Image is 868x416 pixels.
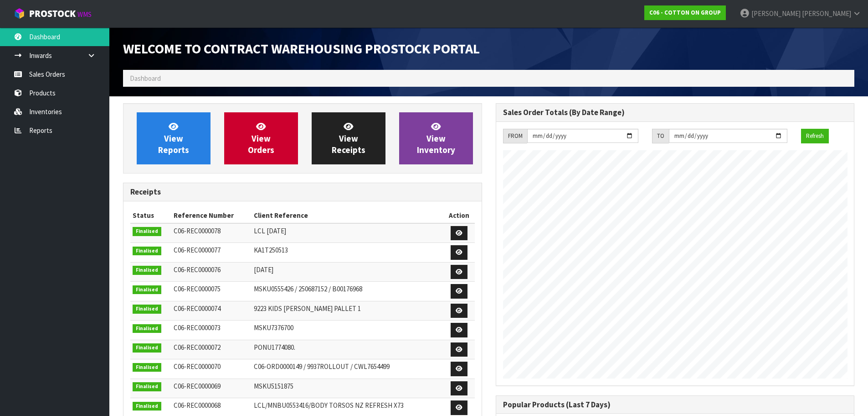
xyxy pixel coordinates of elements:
[174,323,221,332] span: C06-REC0000073
[29,8,76,20] span: ProStock
[802,9,851,18] span: [PERSON_NAME]
[503,129,527,143] div: FROM
[254,343,295,352] span: PONU1774080.
[443,208,474,223] th: Action
[130,188,475,196] h3: Receipts
[174,265,221,274] span: C06-REC0000076
[174,362,221,371] span: C06-REC0000070
[133,285,161,295] span: Finalised
[133,266,161,275] span: Finalised
[174,343,221,352] span: C06-REC0000072
[158,121,189,155] span: View Reports
[174,246,221,254] span: C06-REC0000077
[174,284,221,293] span: C06-REC0000075
[130,208,171,223] th: Status
[174,382,221,390] span: C06-REC0000069
[652,129,669,143] div: TO
[174,226,221,235] span: C06-REC0000078
[254,246,288,254] span: KA1T250513
[417,121,455,155] span: View Inventory
[312,112,385,164] a: ViewReceipts
[503,108,847,117] h3: Sales Order Totals (By Date Range)
[174,401,221,410] span: C06-REC0000068
[332,121,365,155] span: View Receipts
[77,10,92,19] small: WMS
[399,112,473,164] a: ViewInventory
[133,402,161,411] span: Finalised
[751,9,801,18] span: [PERSON_NAME]
[503,400,847,409] h3: Popular Products (Last 7 Days)
[123,40,480,57] span: Welcome to Contract Warehousing ProStock Portal
[133,227,161,236] span: Finalised
[649,9,721,16] strong: C06 - COTTON ON GROUP
[133,343,161,353] span: Finalised
[248,121,274,155] span: View Orders
[254,226,286,235] span: LCL [DATE]
[133,382,161,391] span: Finalised
[254,323,293,332] span: MSKU7376700
[14,8,25,19] img: cube-alt.png
[224,112,298,164] a: ViewOrders
[254,401,404,410] span: LCL/MNBU0553416/BODY TORSOS NZ REFRESH X73
[254,382,293,390] span: MSKU5151875
[174,304,221,313] span: C06-REC0000074
[254,265,273,274] span: [DATE]
[171,208,252,223] th: Reference Number
[133,363,161,372] span: Finalised
[130,74,161,83] span: Dashboard
[254,284,362,293] span: MSKU0555426 / 250687152 / B00176968
[133,305,161,314] span: Finalised
[254,362,390,371] span: C06-ORD0000149 / 9937ROLLOUT / CWL7654499
[252,208,443,223] th: Client Reference
[133,324,161,333] span: Finalised
[137,112,211,164] a: ViewReports
[133,247,161,256] span: Finalised
[801,129,829,143] button: Refresh
[254,304,361,313] span: 9223 KIDS [PERSON_NAME] PALLET 1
